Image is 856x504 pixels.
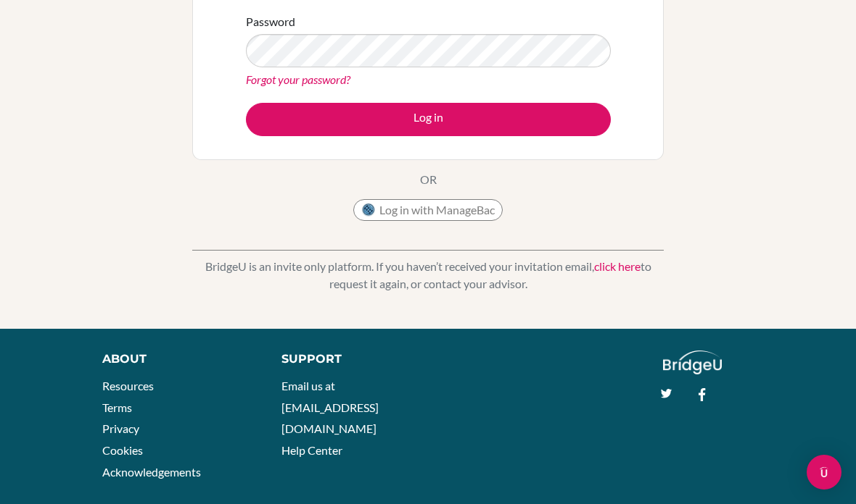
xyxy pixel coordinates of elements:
[192,258,664,293] p: BridgeU is an invite only platform. If you haven’t received your invitation email, to request it ...
[420,171,437,188] p: OR
[102,421,139,435] a: Privacy
[246,13,295,30] label: Password
[102,350,249,368] div: About
[246,103,611,136] button: Log in
[102,400,132,414] a: Terms
[281,443,342,457] a: Help Center
[281,350,414,368] div: Support
[594,259,641,273] a: click here
[102,465,201,479] a: Acknowledgements
[807,455,841,490] div: Open Intercom Messenger
[353,199,503,221] button: Log in with ManageBac
[281,379,379,435] a: Email us at [EMAIL_ADDRESS][DOMAIN_NAME]
[102,379,154,392] a: Resources
[246,72,350,86] a: Forgot your password?
[663,350,722,374] img: logo_white@2x-f4f0deed5e89b7ecb1c2cc34c3e3d731f90f0f143d5ea2071677605dd97b5244.png
[102,443,143,457] a: Cookies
